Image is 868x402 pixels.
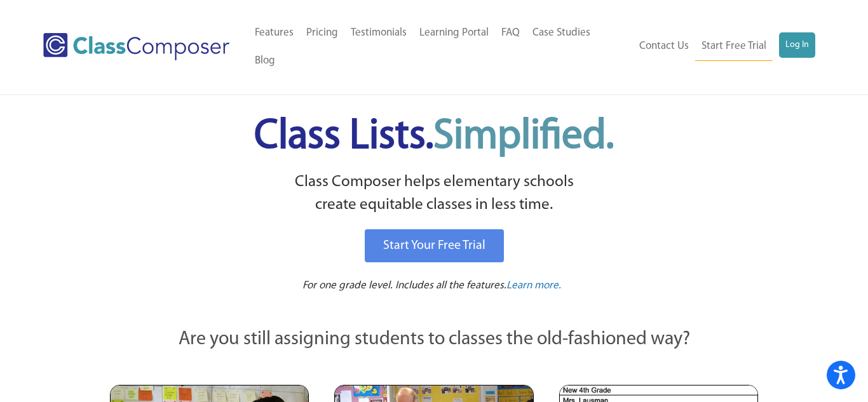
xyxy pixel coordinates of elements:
span: Simplified. [433,116,614,157]
nav: Header Menu [248,19,630,75]
a: Start Your Free Trial [365,229,504,262]
p: Class Composer helps elementary schools create equitable classes in less time. [108,171,760,217]
a: FAQ [495,19,526,47]
span: Start Your Free Trial [383,239,485,252]
span: Learn more. [506,280,561,291]
a: Pricing [300,19,344,47]
a: Case Studies [526,19,597,47]
a: Features [248,19,300,47]
a: Learn more. [506,278,561,294]
a: Contact Us [633,32,695,60]
a: Learning Portal [413,19,495,47]
img: Class Composer [43,33,229,60]
a: Blog [248,47,281,75]
a: Log In [779,32,815,58]
p: Are you still assigning students to classes the old-fashioned way? [110,326,758,354]
a: Start Free Trial [695,32,773,61]
nav: Header Menu [629,32,815,61]
span: Class Lists. [254,116,614,157]
a: Testimonials [344,19,413,47]
span: For one grade level. Includes all the features. [302,280,506,291]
